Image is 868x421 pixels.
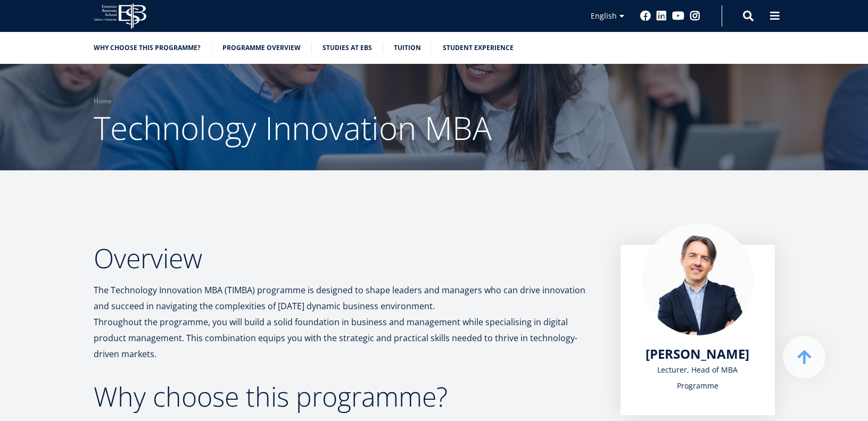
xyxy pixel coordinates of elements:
[443,43,514,53] a: Student experience
[394,43,421,53] a: Tuition
[646,345,749,362] span: [PERSON_NAME]
[690,11,700,21] a: Instagram
[94,282,599,362] p: The Technology Innovation MBA (TIMBA) programme is designed to shape leaders and managers who can...
[222,43,301,53] a: Programme overview
[646,346,749,362] a: [PERSON_NAME]
[94,245,599,271] h2: Overview
[672,11,684,21] a: Youtube
[94,96,112,106] a: Home
[640,11,651,21] a: Facebook
[94,383,599,410] h2: Why choose this programme?
[642,362,754,394] div: Lecturer, Head of MBA Programme
[642,224,754,335] img: Marko Rillo
[656,11,667,21] a: Linkedin
[94,43,201,53] a: Why choose this programme?
[94,106,492,150] span: Technology Innovation MBA
[323,43,372,53] a: Studies at EBS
